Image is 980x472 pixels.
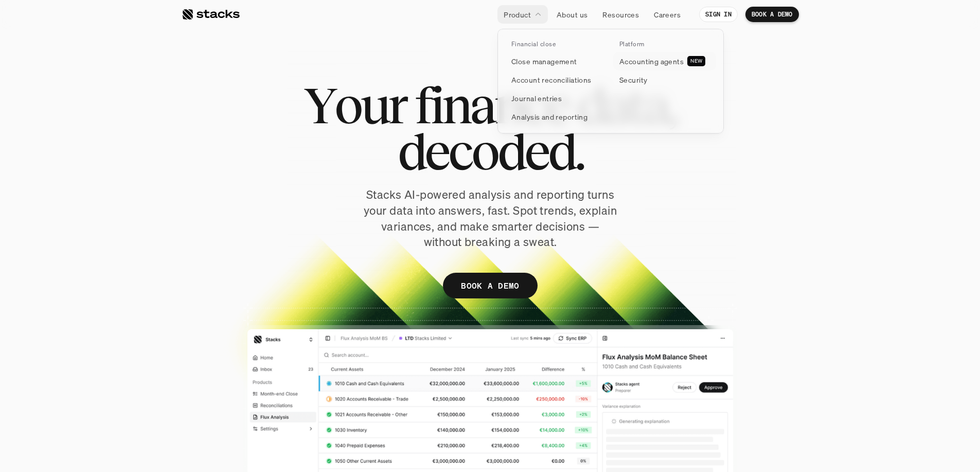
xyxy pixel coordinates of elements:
[504,9,531,20] p: Product
[361,82,388,128] span: u
[442,82,470,128] span: n
[470,82,494,128] span: a
[511,111,587,122] p: Analysis and reporting
[443,273,538,298] a: BOOK A DEMO
[415,82,430,128] span: f
[334,82,361,128] span: o
[511,93,562,104] p: Journal entries
[648,5,687,24] a: Careers
[690,58,702,64] h2: NEW
[547,128,574,175] span: d
[494,82,522,128] span: n
[511,41,556,48] p: Financial close
[362,187,619,250] p: Stacks AI-powered analysis and reporting turns your data into answers, fast. Spot trends, explain...
[505,52,608,70] a: Close management
[524,128,547,175] span: e
[596,5,645,24] a: Resources
[424,128,448,175] span: e
[619,74,647,85] p: Security
[511,56,577,67] p: Close management
[505,89,608,107] a: Journal entries
[705,11,732,18] p: SIGN IN
[505,107,608,126] a: Analysis and reporting
[304,82,334,128] span: Y
[448,128,471,175] span: c
[574,128,583,175] span: .
[430,82,442,128] span: i
[613,70,716,89] a: Security
[602,9,639,20] p: Resources
[121,196,167,203] a: Privacy Policy
[505,70,608,89] a: Account reconciliations
[745,7,799,22] a: BOOK A DEMO
[471,128,497,175] span: o
[461,278,520,293] p: BOOK A DEMO
[397,128,424,175] span: d
[654,9,681,20] p: Careers
[497,128,524,175] span: d
[613,52,716,70] a: Accounting agentsNEW
[557,9,587,20] p: About us
[511,74,592,85] p: Account reconciliations
[699,7,738,22] a: SIGN IN
[619,56,684,67] p: Accounting agents
[752,11,793,18] p: BOOK A DEMO
[388,82,406,128] span: r
[619,41,645,48] p: Platform
[550,5,594,24] a: About us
